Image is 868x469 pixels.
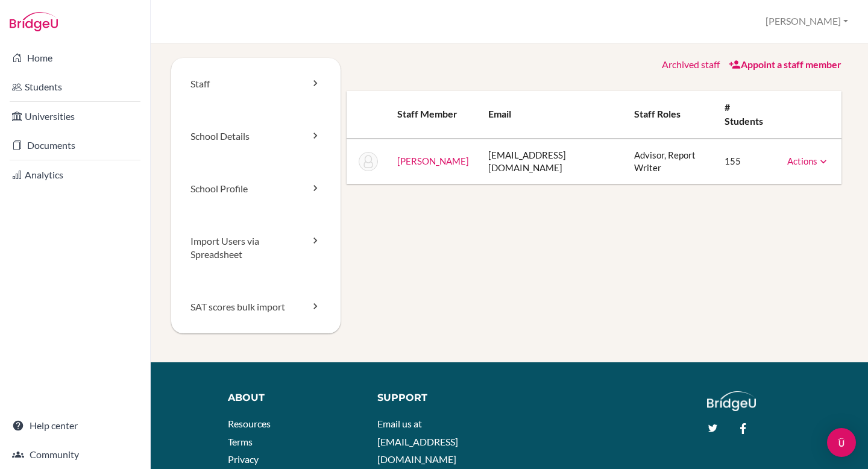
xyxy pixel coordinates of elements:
[479,91,625,139] th: Email
[479,139,625,184] td: [EMAIL_ADDRESS][DOMAIN_NAME]
[228,418,271,429] a: Resources
[10,12,58,31] img: Bridge-U
[2,75,148,99] a: Students
[171,215,341,282] a: Import Users via Spreadsheet
[171,110,341,163] a: School Details
[397,156,469,166] a: [PERSON_NAME]
[715,139,778,184] td: 155
[2,133,148,157] a: Documents
[729,58,841,70] a: Appoint a staff member
[388,91,479,139] th: Staff member
[359,152,378,171] img: Sariaya Charles
[787,156,829,166] a: Actions
[377,418,458,465] a: Email us at [EMAIL_ADDRESS][DOMAIN_NAME]
[827,428,856,457] div: Open Intercom Messenger
[228,436,253,447] a: Terms
[760,10,854,33] button: [PERSON_NAME]
[2,163,148,187] a: Analytics
[2,442,148,467] a: Community
[228,391,360,405] div: About
[2,104,148,128] a: Universities
[624,139,715,184] td: Advisor, Report Writer
[171,58,341,110] a: Staff
[624,91,715,139] th: Staff roles
[2,414,148,438] a: Help center
[171,163,341,215] a: School Profile
[2,46,148,70] a: Home
[715,91,778,139] th: # students
[662,58,720,70] a: Archived staff
[171,281,341,333] a: SAT scores bulk import
[228,453,259,465] a: Privacy
[377,391,500,405] div: Support
[707,391,756,411] img: logo_white@2x-f4f0deed5e89b7ecb1c2cc34c3e3d731f90f0f143d5ea2071677605dd97b5244.png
